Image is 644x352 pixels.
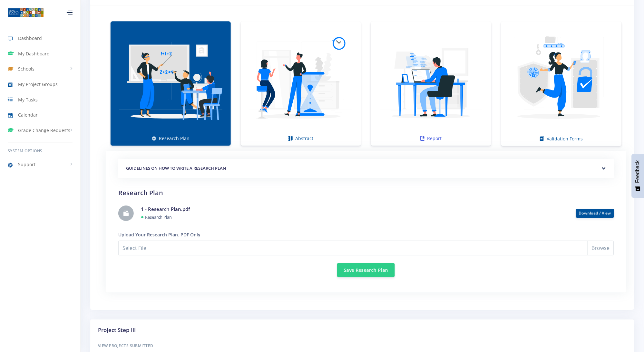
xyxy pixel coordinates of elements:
[18,127,70,134] span: Grade Change Requests
[506,25,617,135] img: Validation Forms
[241,21,361,146] a: Abstract
[18,161,35,168] span: Support
[141,206,190,212] a: 1 - Research Plan.pdf
[371,21,491,146] a: Report
[141,213,144,220] span: ●
[18,96,38,103] span: My Tasks
[18,35,42,42] span: Dashboard
[246,25,356,135] img: Abstract
[376,25,486,135] img: Report
[632,154,644,198] button: Feedback - Show survey
[118,188,614,198] h2: Research Plan
[579,210,611,216] a: Download / View
[18,65,34,72] span: Schools
[116,25,226,135] img: Research Plan
[18,50,50,57] span: My Dashboard
[98,342,627,350] h6: View Projects Submitted
[337,263,395,277] button: Save Research Plan
[8,7,44,18] img: ...
[18,81,58,88] span: My Project Groups
[126,165,606,172] h5: GUIDELINES ON HOW TO WRITE A RESEARCH PLAN
[576,209,614,218] button: Download / View
[18,111,38,118] span: Calendar
[111,21,231,146] a: Research Plan
[145,214,172,220] small: Research Plan
[635,160,641,183] span: Feedback
[501,21,622,146] a: Validation Forms
[98,326,627,334] h3: Project Step III
[118,231,200,238] label: Upload Your Research Plan. PDF Only
[8,148,73,154] h6: System Options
